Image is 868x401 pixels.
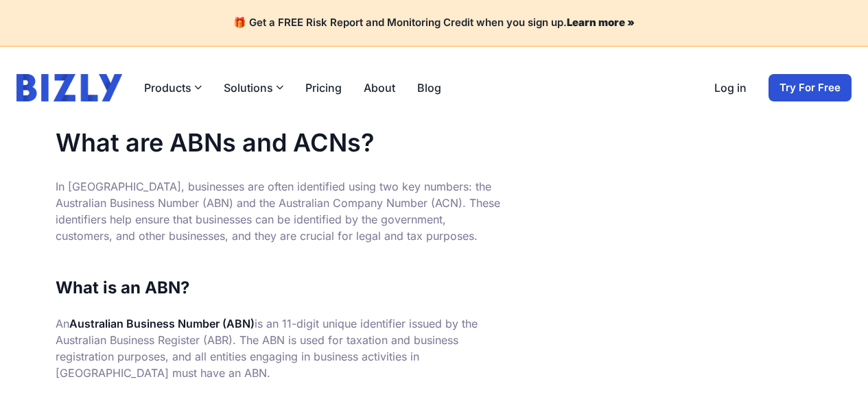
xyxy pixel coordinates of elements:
[714,80,747,96] a: Log in
[769,74,852,101] a: Try For Free
[16,16,852,29] h4: 🎁 Get a FREE Risk Report and Monitoring Credit when you sign up.
[56,178,502,244] p: In [GEOGRAPHIC_DATA], businesses are often identified using two key numbers: the Australian Busin...
[56,277,502,299] h2: What is an ABN?
[224,80,283,96] button: Solutions
[144,80,202,96] button: Products
[69,317,255,330] strong: Australian Business Number (ABN)
[417,80,441,96] a: Blog
[567,16,635,29] a: Learn more »
[305,80,342,96] a: Pricing
[56,315,502,381] p: An is an 11-digit unique identifier issued by the Australian Business Register (ABR). The ABN is ...
[364,80,395,96] a: About
[56,129,502,156] h1: What are ABNs and ACNs?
